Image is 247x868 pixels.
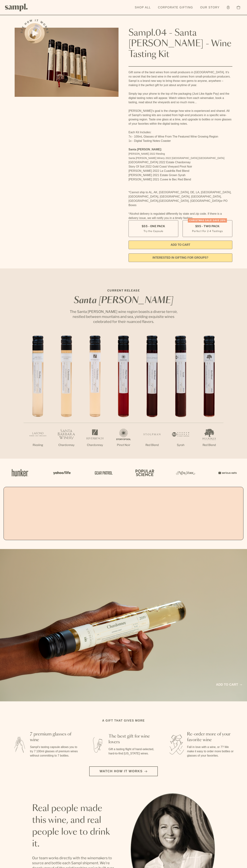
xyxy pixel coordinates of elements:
span: Santa [PERSON_NAME] Winery 2022 [GEOGRAPHIC_DATA] [GEOGRAPHIC_DATA] [128,157,224,159]
h3: 7 premium glasses of wine [30,731,79,743]
img: Sampl.04 - Santa Barbara - Wine Tasting Kit [15,28,119,97]
li: 7 / 7 [195,336,223,459]
p: Red Blend [138,443,166,447]
p: Pinot Noir [109,443,138,447]
li: 6 / 7 [166,336,195,459]
img: Artboard_1_c8cd28af-0030-4af1-819c-248e302c7f06_x450.png [9,465,31,480]
img: Sampl logo [5,4,28,11]
p: Syrah [166,443,195,447]
img: Artboard_6_04f9a106-072f-468a-bdd7-f11783b05722_x450.png [51,465,72,480]
p: Gift a tasting flight of hand-selected, hard-to-find [US_STATE] wines. [109,747,157,756]
span: [PERSON_NAME] 2022 Riesling [128,152,165,155]
img: Artboard_3_0b291449-6e8c-4d07-b2c2-3f3601a19cd1_x450.png [175,465,196,480]
a: interested in gifting for groups? [128,253,232,262]
small: Perfect For 2-4 Tastings [192,229,223,233]
img: Artboard_5_7fdae55a-36fd-43f7-8bfd-f74a06a2878e_x450.png [92,465,114,480]
button: Add to Cart [128,241,232,249]
li: [GEOGRAPHIC_DATA] 2022 Estate Chardonnay [128,160,232,164]
div: Gift some of the best wines from small producers in [GEOGRAPHIC_DATA]. It’s no secret that the be... [128,70,232,220]
img: Artboard_7_5b34974b-f019-449e-91fb-745f8d0877ee_x450.png [216,465,238,480]
p: Fall in love with a wine, or 7? We make it easy to order more bottles or glasses of your favorites. [187,745,236,758]
li: 1 / 7 [24,336,52,459]
em: Santa [PERSON_NAME] [74,296,173,305]
h3: The best gift for wine lovers [109,734,157,745]
p: Chardonnay [81,443,109,447]
li: 2 / 7 [52,336,81,459]
h1: Sampl.04 - Santa [PERSON_NAME] - Wine Tasting Kit [128,28,232,60]
a: Add to cart [216,682,242,687]
strong: Santa [PERSON_NAME]: [128,148,162,151]
h3: Re-order more of your favorite wine [187,731,236,743]
p: The Santa [PERSON_NAME] wine region boasts a diverse terroir, nestled between mountains and sea, ... [66,309,181,324]
div: Christmas SALE! Save 20% [188,218,227,223]
h2: Real people made this wine, and real people love to drink it. [32,803,116,850]
li: [PERSON_NAME] 2022 La Cuadrilla Red Blend [128,169,232,173]
li: [PERSON_NAME] 2021 Cuvee le Bec Red Blend [128,177,232,182]
a: Shop All [133,4,153,11]
p: Chardonnay [52,443,81,447]
span: $95 - Two Pack [195,224,220,228]
li: 4 / 7 [109,336,138,459]
small: Try the Capsule [143,229,163,233]
li: 5 / 7 [138,336,166,459]
button: Watch how it works [89,766,158,776]
button: See how it works [25,23,45,43]
li: [PERSON_NAME] 2021 Estate Grown Syrah [128,173,232,177]
h2: A gift that gives more [102,719,145,723]
p: Red Blend [195,443,223,447]
span: [GEOGRAPHIC_DATA], [GEOGRAPHIC_DATA] [159,199,220,202]
li: 3 / 7 [81,336,109,459]
p: Sampl's tasting capsule allows you to try 7 100ml glasses of premium wines without committing to ... [30,745,79,758]
img: Artboard_4_28b4d326-c26e-48f9-9c80-911f17d6414e_x450.png [133,465,155,480]
p: CURRENT RELEASE [66,288,181,293]
a: Corporate Gifting [156,4,195,11]
a: Our Story [198,4,221,11]
p: Riesling [24,443,52,447]
span: , [158,199,159,202]
li: Story Of Soil 2022 Gold Coast Vineyard Pinot Noir [128,164,232,169]
span: $55 - One Pack [142,224,165,228]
